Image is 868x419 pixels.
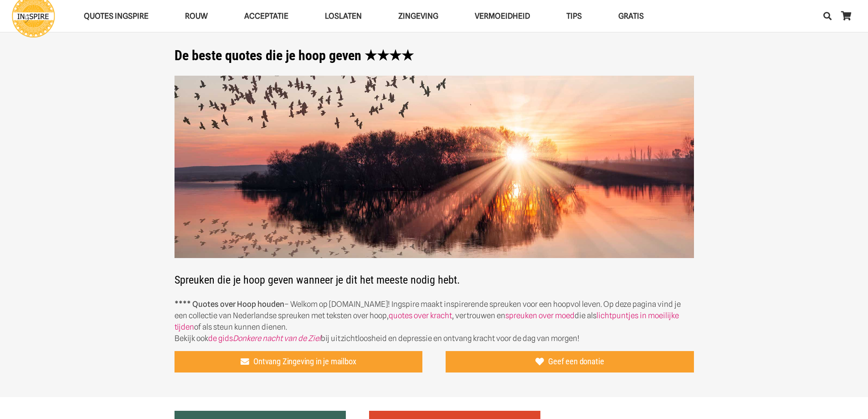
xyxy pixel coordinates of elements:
[548,357,604,367] span: Geef een donatie
[66,5,167,28] a: QUOTES INGSPIREQUOTES INGSPIRE Menu
[175,351,423,373] a: Ontvang Zingeving in je mailbox
[175,300,284,309] strong: **** Quotes over Hoop houden
[226,5,307,28] a: AcceptatieAcceptatie Menu
[475,11,530,21] span: VERMOEIDHEID
[380,5,457,28] a: ZingevingZingeving Menu
[244,11,288,21] span: Acceptatie
[457,5,548,28] a: VERMOEIDHEIDVERMOEIDHEID Menu
[185,11,208,21] span: ROUW
[398,11,438,21] span: Zingeving
[446,351,694,373] a: Geef een donatie
[175,47,694,64] h1: De beste quotes die je hoop geven ★★★★
[233,334,321,343] em: Donkere nacht van de Ziel
[175,311,679,331] a: lichtpuntjes in moeilijke tijden
[208,334,321,343] a: de gidsDonkere nacht van de Ziel
[600,5,662,28] a: GRATISGRATIS Menu
[618,11,644,21] span: GRATIS
[505,311,575,320] a: spreuken over moed
[389,311,452,320] a: quotes over kracht
[325,11,362,21] span: Loslaten
[253,357,356,367] span: Ontvang Zingeving in je mailbox
[307,5,380,28] a: LoslatenLoslaten Menu
[167,5,226,28] a: ROUWROUW Menu
[566,11,582,21] span: TIPS
[175,299,694,344] p: – Welkom op [DOMAIN_NAME]! Ingspire maakt inspirerende spreuken voor een hoopvol leven. Op deze p...
[84,11,149,21] span: QUOTES INGSPIRE
[818,5,837,27] a: Zoeken
[175,76,694,259] img: Spreuken over Hoop en Moed - ingspire
[548,5,600,28] a: TIPSTIPS Menu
